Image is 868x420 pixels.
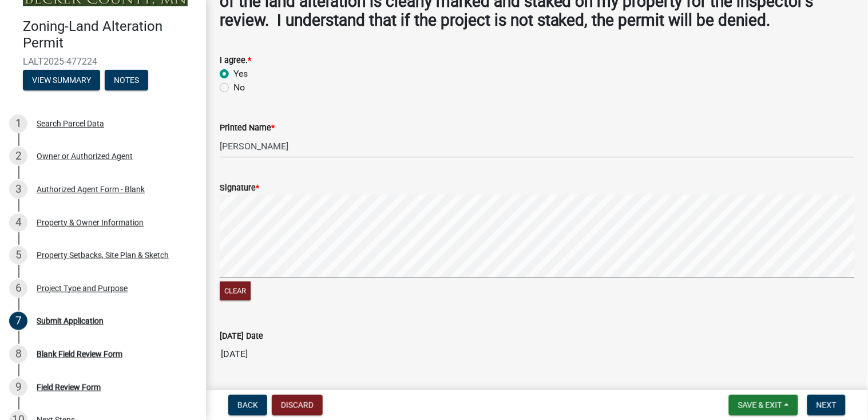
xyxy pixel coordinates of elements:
[220,332,263,340] label: [DATE] Date
[9,345,27,363] div: 8
[220,282,251,300] button: Clear
[105,76,148,85] wm-modal-confirm: Notes
[37,219,144,227] div: Property & Owner Information
[37,317,104,325] div: Submit Application
[37,383,101,391] div: Field Review Form
[23,70,100,90] button: View Summary
[23,18,197,51] h4: Zoning-Land Alteration Permit
[9,279,27,298] div: 6
[9,378,27,397] div: 9
[228,395,267,415] button: Back
[233,81,245,94] label: No
[9,180,27,199] div: 3
[37,152,133,160] div: Owner or Authorized Agent
[37,120,104,128] div: Search Parcel Data
[9,312,27,330] div: 7
[105,70,148,90] button: Notes
[237,401,258,410] span: Back
[233,67,248,81] label: Yes
[23,76,100,85] wm-modal-confirm: Summary
[37,251,169,259] div: Property Setbacks, Site Plan & Sketch
[220,124,275,132] label: Printed Name
[9,246,27,264] div: 5
[9,213,27,232] div: 4
[729,395,798,415] button: Save & Exit
[37,185,145,193] div: Authorized Agent Form - Blank
[9,147,27,165] div: 2
[220,57,251,65] label: I agree.
[817,401,837,410] span: Next
[738,401,782,410] span: Save & Exit
[220,184,259,192] label: Signature
[807,395,846,415] button: Next
[272,395,323,415] button: Discard
[9,114,27,133] div: 1
[37,350,122,358] div: Blank Field Review Form
[37,284,128,292] div: Project Type and Purpose
[23,56,183,67] span: LALT2025-477224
